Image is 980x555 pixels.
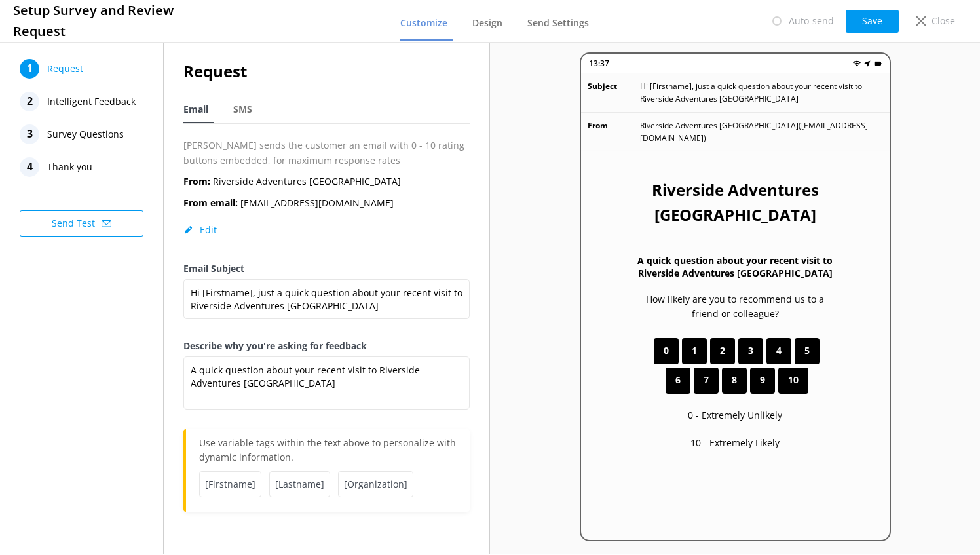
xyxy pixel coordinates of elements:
b: From email: [183,197,238,209]
span: 6 [675,373,681,387]
label: Describe why you're asking for feedback [183,339,470,353]
button: Save [846,10,899,33]
p: Close [932,14,955,28]
label: Email Subject [183,261,470,276]
div: 3 [20,124,39,144]
p: [EMAIL_ADDRESS][DOMAIN_NAME] [183,196,394,210]
span: Survey Questions [47,124,124,144]
span: Send Settings [527,16,589,29]
p: Use variable tags within the text above to personalize with dynamic information. [199,436,457,471]
div: 2 [20,92,39,111]
span: 5 [804,343,810,358]
p: Hi [Firstname], just a quick question about your recent visit to Riverside Adventures [GEOGRAPHIC... [640,80,883,105]
span: 9 [760,373,765,387]
textarea: A quick question about your recent visit to Riverside Adventures [GEOGRAPHIC_DATA] [183,356,470,410]
span: Design [472,16,502,29]
span: 10 [788,373,799,387]
span: 3 [748,343,753,358]
span: 7 [704,373,709,387]
h2: Riverside Adventures [GEOGRAPHIC_DATA] [633,178,837,228]
div: 1 [20,59,39,79]
span: 0 [664,343,669,358]
span: Customize [400,16,447,29]
p: From [588,119,640,144]
span: [Lastname] [269,471,330,497]
p: Riverside Adventures [GEOGRAPHIC_DATA] ( [EMAIL_ADDRESS][DOMAIN_NAME] ) [640,119,883,144]
span: SMS [233,103,252,116]
p: Riverside Adventures [GEOGRAPHIC_DATA] [183,174,401,189]
button: Edit [183,223,217,237]
span: 2 [720,343,725,358]
h3: A quick question about your recent visit to Riverside Adventures [GEOGRAPHIC_DATA] [633,254,837,279]
p: How likely are you to recommend us to a friend or colleague? [633,292,837,322]
p: Auto-send [789,14,834,28]
span: Email [183,103,208,116]
img: wifi.png [853,60,861,67]
p: 0 - Extremely Unlikely [688,408,782,423]
button: Send Test [20,210,143,237]
b: From: [183,175,210,187]
span: [Organization] [338,471,413,497]
span: 1 [692,343,697,358]
p: 10 - Extremely Likely [690,436,780,450]
p: Subject [588,80,640,105]
p: [PERSON_NAME] sends the customer an email with 0 - 10 rating buttons embedded, for maximum respon... [183,138,470,168]
img: battery.png [874,60,882,67]
p: 13:37 [589,57,609,69]
img: near-me.png [863,60,871,67]
h2: Request [183,59,470,84]
span: 8 [732,373,737,387]
span: 4 [776,343,782,358]
span: Intelligent Feedback [47,92,136,111]
div: 4 [20,157,39,177]
span: Request [47,59,83,79]
textarea: Hi [Firstname], just a quick question about your recent visit to Riverside Adventures [GEOGRAPHIC... [183,279,470,319]
span: [Firstname] [199,471,261,497]
span: Thank you [47,157,92,177]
